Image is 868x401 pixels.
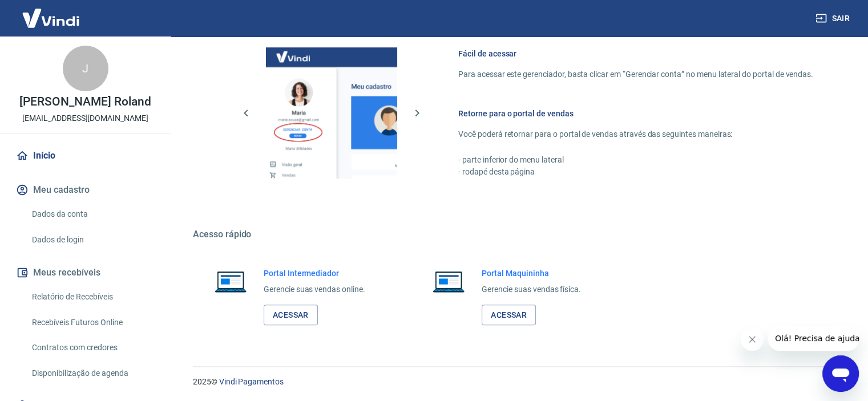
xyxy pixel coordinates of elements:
span: Olá! Precisa de ajuda? [7,8,96,17]
img: Imagem de um notebook aberto [425,268,473,295]
p: - rodapé desta página [458,166,813,178]
a: Acessar [482,305,536,326]
button: Meu cadastro [14,177,157,202]
a: Disponibilização de agenda [27,362,157,385]
iframe: Botão para abrir a janela de mensagens [822,355,859,392]
a: Dados da conta [27,202,157,226]
img: Imagem de um notebook aberto [207,268,255,295]
div: J [63,46,108,91]
p: [PERSON_NAME] Roland [19,96,151,108]
h6: Fácil de acessar [458,48,813,59]
a: Início [14,143,157,168]
a: Contratos com credores [27,336,157,359]
p: Para acessar este gerenciador, basta clicar em “Gerenciar conta” no menu lateral do portal de ven... [458,68,813,80]
p: - parte inferior do menu lateral [458,154,813,166]
a: Dados de login [27,228,157,252]
a: Relatório de Recebíveis [27,285,157,309]
h5: Acesso rápido [193,229,841,240]
p: Gerencie suas vendas física. [482,283,581,295]
h6: Retorne para o portal de vendas [458,108,813,119]
p: Você poderá retornar para o portal de vendas através das seguintes maneiras: [458,128,813,140]
img: Vindi [14,1,88,35]
a: Acessar [264,305,318,326]
button: Sair [813,8,854,29]
iframe: Mensagem da empresa [768,326,859,351]
p: Gerencie suas vendas online. [264,283,365,295]
p: [EMAIL_ADDRESS][DOMAIN_NAME] [22,112,148,124]
h6: Portal Intermediador [264,268,365,279]
button: Meus recebíveis [14,260,157,285]
a: Recebíveis Futuros Online [27,311,157,334]
a: Vindi Pagamentos [219,377,284,386]
h6: Portal Maquininha [482,268,581,279]
p: 2025 © [193,376,841,388]
img: Imagem da dashboard mostrando o botão de gerenciar conta na sidebar no lado esquerdo [266,47,397,179]
iframe: Fechar mensagem [741,328,764,351]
